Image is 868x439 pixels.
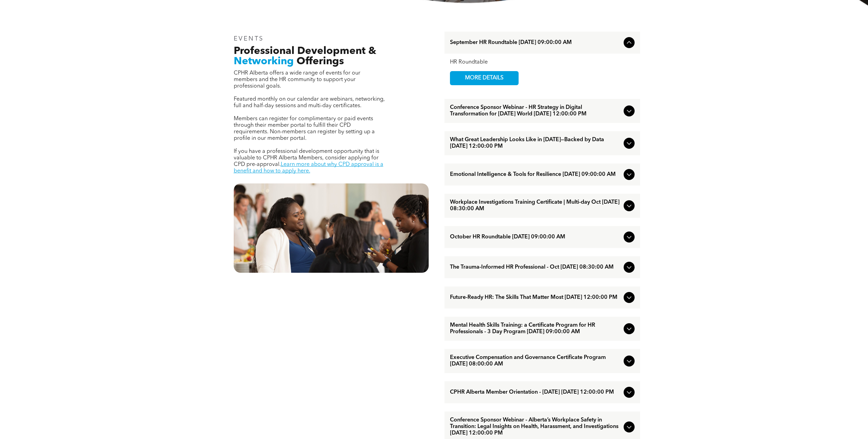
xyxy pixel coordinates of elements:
[450,171,621,178] span: Emotional Intelligence & Tools for Resilience [DATE] 09:00:00 AM
[450,417,621,437] span: Conference Sponsor Webinar - Alberta’s Workplace Safety in Transition: Legal Insights on Health, ...
[450,322,621,335] span: Mental Health Skills Training: a Certificate Program for HR Professionals - 3 Day Program [DATE] ...
[450,234,621,240] span: October HR Roundtable [DATE] 09:00:00 AM
[297,56,344,67] span: Offerings
[450,354,621,368] span: Executive Compensation and Governance Certificate Program [DATE] 08:00:00 AM
[234,162,383,174] a: Learn more about why CPD approval is a benefit and how to apply here.
[450,137,621,150] span: What Great Leadership Looks Like in [DATE]—Backed by Data [DATE] 12:00:00 PM
[450,104,621,117] span: Conference Sponsor Webinar - HR Strategy in Digital Transformation for [DATE] World [DATE] 12:00:...
[234,70,360,89] span: CPHR Alberta offers a wide range of events for our members and the HR community to support your p...
[234,46,376,56] span: Professional Development &
[234,56,294,67] span: Networking
[234,36,264,42] span: EVENTS
[450,59,635,66] div: HR Roundtable
[450,264,621,271] span: The Trauma-Informed HR Professional - Oct [DATE] 08:30:00 AM
[234,97,385,109] span: Featured monthly on our calendar are webinars, networking, full and half-day sessions and multi-d...
[450,199,621,212] span: Workplace Investigations Training Certificate | Multi-day Oct [DATE] 08:30:00 AM
[450,40,621,46] span: September HR Roundtable [DATE] 09:00:00 AM
[450,294,621,301] span: Future-Ready HR: The Skills That Matter Most [DATE] 12:00:00 PM
[450,389,621,396] span: CPHR Alberta Member Orientation - [DATE] [DATE] 12:00:00 PM
[234,149,379,167] span: If you have a professional development opportunity that is valuable to CPHR Alberta Members, cons...
[234,116,375,141] span: Members can register for complimentary or paid events through their member portal to fulfill thei...
[450,71,519,85] a: MORE DETAILS
[457,71,511,85] span: MORE DETAILS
